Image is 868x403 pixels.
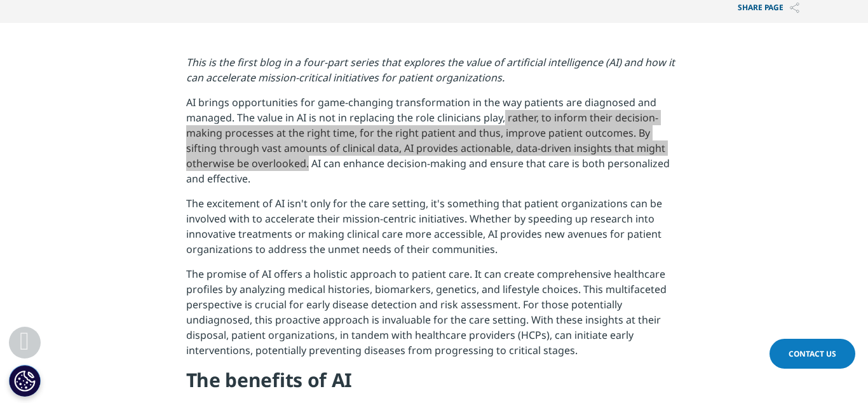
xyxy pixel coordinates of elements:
[790,3,799,13] img: Share PAGE
[789,348,836,359] span: Contact Us
[770,339,855,369] a: Contact Us
[186,196,682,266] p: The excitement of AI isn't only for the care setting, it's something that patient organizations c...
[186,367,682,402] h4: The benefits of AI
[186,55,675,85] em: This is the first blog in a four-part series that explores the value of artificial intelligence (...
[186,266,682,367] p: The promise of AI offers a holistic approach to patient care. It can create comprehensive healthc...
[186,95,682,196] p: AI brings opportunities for game-changing transformation in the way patients are diagnosed and ma...
[9,365,41,397] button: Configuración de cookies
